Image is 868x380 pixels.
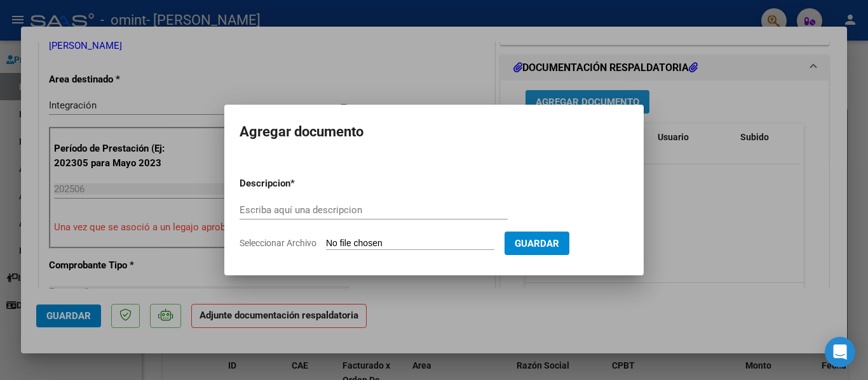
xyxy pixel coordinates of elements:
[825,337,855,367] div: Open Intercom Messenger
[240,238,316,248] span: Seleccionar Archivo
[240,120,628,144] h2: Agregar documento
[505,232,569,255] button: Guardar
[515,238,559,249] span: Guardar
[240,176,356,191] p: Descripcion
